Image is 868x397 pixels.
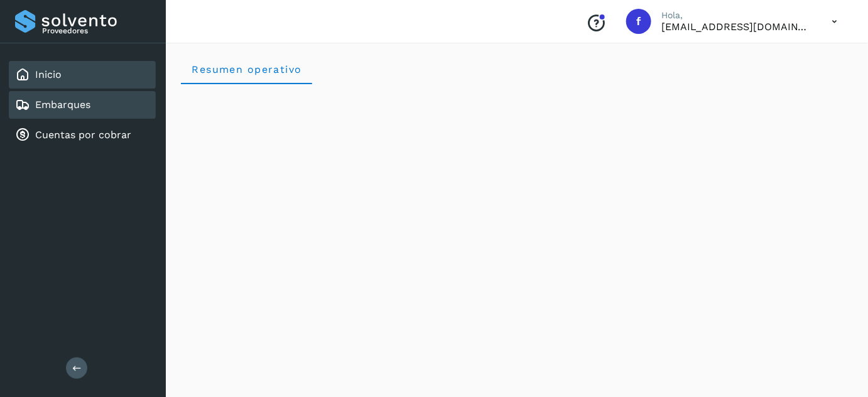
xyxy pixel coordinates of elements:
[35,99,90,111] a: Embarques
[42,26,151,35] p: Proveedores
[9,61,156,89] div: Inicio
[35,68,62,80] a: Inicio
[9,121,156,149] div: Cuentas por cobrar
[191,63,302,75] span: Resumen operativo
[9,91,156,119] div: Embarques
[661,10,812,21] p: Hola,
[661,21,812,33] p: fyc3@mexamerik.com
[35,129,131,141] a: Cuentas por cobrar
